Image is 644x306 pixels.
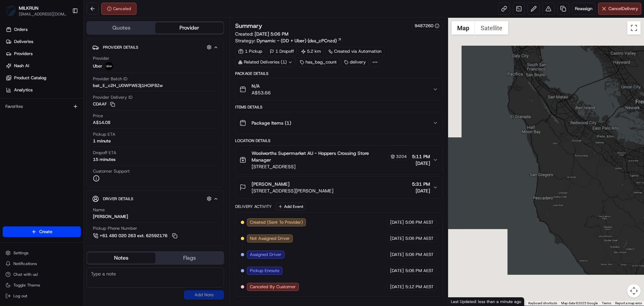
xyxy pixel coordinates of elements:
[627,284,641,298] button: Map camera controls
[390,252,404,258] span: [DATE]
[450,297,472,306] a: Open this area in Google Maps (opens a new window)
[450,297,472,306] img: Google
[93,120,110,126] span: A$14.08
[405,252,434,258] span: 5:06 PM AEST
[92,193,218,204] button: Driver Details
[3,60,84,71] a: Nash AI
[93,214,128,220] div: [PERSON_NAME]
[235,47,265,56] div: 1 Pickup
[13,282,40,288] span: Toggle Theme
[100,233,167,239] span: +61 480 020 263 ext. 62592176
[93,94,132,100] span: Provider Delivery ID
[412,187,430,194] span: [DATE]
[93,232,178,239] a: +61 480 020 263 ext. 62592176
[250,219,303,225] span: Created (Sent To Provider)
[93,76,127,82] span: Provider Batch ID
[3,73,84,83] a: Product Catalog
[341,57,369,67] div: delivery
[13,250,29,256] span: Settings
[3,101,81,112] div: Favorites
[475,21,508,35] button: Show satellite imagery
[412,160,430,167] span: [DATE]
[598,3,641,15] button: CancelDelivery
[627,21,641,35] button: Toggle fullscreen view
[608,6,638,12] span: Cancel Delivery
[14,39,33,45] span: Deliveries
[405,268,434,274] span: 5:06 PM AEST
[615,301,642,305] a: Report a map error
[252,163,409,170] span: [STREET_ADDRESS]
[13,272,38,277] span: Chat with us!
[390,284,404,290] span: [DATE]
[252,120,291,126] span: Package Items ( 1 )
[92,42,218,53] button: Provider Details
[3,280,81,290] button: Toggle Theme
[325,47,384,56] a: Created via Automation
[19,5,39,11] button: MILKRUN
[235,31,288,37] span: Created:
[19,11,67,17] button: [EMAIL_ADDRESS][DOMAIN_NAME]
[235,57,296,67] div: Related Deliveries (1)
[93,63,102,69] span: Uber
[14,75,46,81] span: Product Catalog
[235,79,442,100] button: N/AA$53.66
[3,3,69,19] button: MILKRUNMILKRUN[EMAIL_ADDRESS][DOMAIN_NAME]
[415,23,439,29] button: 9487260
[235,23,262,29] h3: Summary
[87,253,155,263] button: Notes
[103,196,133,202] span: Driver Details
[250,268,279,274] span: Pickup Enroute
[252,187,333,194] span: [STREET_ADDRESS][PERSON_NAME]
[13,261,37,266] span: Notifications
[93,131,115,137] span: Pickup ETA
[252,181,289,187] span: [PERSON_NAME]
[250,252,281,258] span: Assigned Driver
[3,259,81,268] button: Notifications
[235,104,442,110] div: Items Details
[448,297,524,306] div: Last Updated: less than a minute ago
[396,154,407,159] span: 3204
[412,153,430,160] span: 5:11 PM
[250,284,296,290] span: Canceled By Customer
[14,27,28,33] span: Orders
[235,177,442,198] button: [PERSON_NAME][STREET_ADDRESS][PERSON_NAME]5:31 PM[DATE]
[14,63,29,69] span: Nash AI
[93,55,109,61] span: Provider
[235,146,442,174] button: Woolworths Supermarket AU - Hoppers Crossing Store Manager3204[STREET_ADDRESS]5:11 PM[DATE]
[3,226,81,237] button: Create
[267,47,297,56] div: 1 Dropoff
[405,284,434,290] span: 5:12 PM AEST
[412,181,430,187] span: 5:31 PM
[561,301,598,305] span: Map data ©2025 Google
[93,113,103,119] span: Price
[3,48,84,59] a: Providers
[252,83,271,89] span: N/A
[39,229,52,235] span: Create
[3,36,84,47] a: Deliveries
[3,270,81,279] button: Chat with us!
[105,62,113,70] img: uber-new-logo.jpeg
[255,31,288,37] span: [DATE] 5:06 PM
[235,37,342,44] div: Strategy:
[93,168,130,174] span: Customer Support
[93,225,137,231] span: Pickup Phone Number
[155,253,223,263] button: Flags
[297,57,340,67] div: has_bag_count
[93,150,116,156] span: Dropoff ETA
[5,5,16,16] img: MILKRUN
[575,6,592,12] span: Reassign
[602,301,611,305] a: Terms
[405,235,434,242] span: 5:06 PM AEST
[103,45,138,50] span: Provider Details
[87,23,155,33] button: Quotes
[3,24,84,35] a: Orders
[257,37,342,44] a: Dynamic - (DD + Uber) (dss_cPCnzd)
[235,112,442,134] button: Package Items (1)
[14,51,33,57] span: Providers
[276,203,306,211] button: Add Event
